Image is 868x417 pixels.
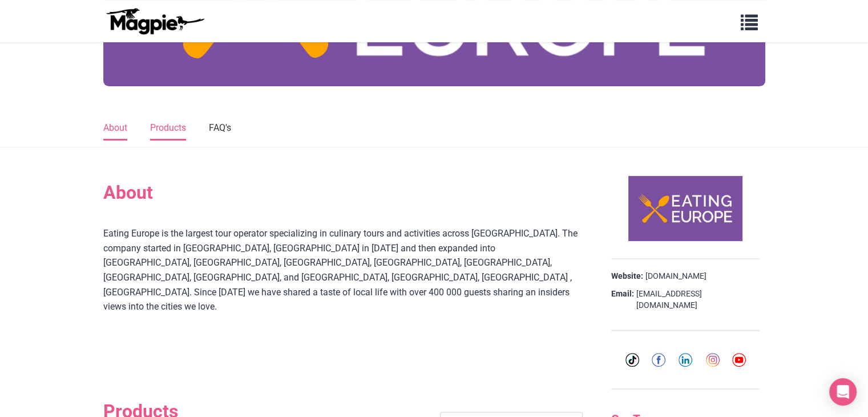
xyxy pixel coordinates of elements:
div: Open Intercom Messenger [829,378,857,406]
img: facebook-round-01-50ddc191f871d4ecdbe8252d2011563a.svg [652,353,665,367]
img: tiktok-round-01-ca200c7ba8d03f2cade56905edf8567d.svg [625,353,639,367]
img: Eating Europe logo [628,176,742,241]
img: youtube-round-01-0acef599b0341403c37127b094ecd7da.svg [732,353,746,367]
strong: Website: [611,271,643,282]
a: Products [150,117,186,141]
div: Eating Europe is the largest tour operator specializing in culinary tours and activities across [... [103,226,583,343]
a: [EMAIL_ADDRESS][DOMAIN_NAME] [636,288,760,311]
a: [DOMAIN_NAME] [645,271,706,282]
a: FAQ's [209,117,231,141]
a: About [103,117,127,141]
img: linkedin-round-01-4bc9326eb20f8e88ec4be7e8773b84b7.svg [679,353,692,367]
img: logo-ab69f6fb50320c5b225c76a69d11143b.png [103,7,206,35]
strong: Email: [611,288,634,300]
img: instagram-round-01-d873700d03cfe9216e9fb2676c2aa726.svg [706,353,720,367]
h2: About [103,182,583,203]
